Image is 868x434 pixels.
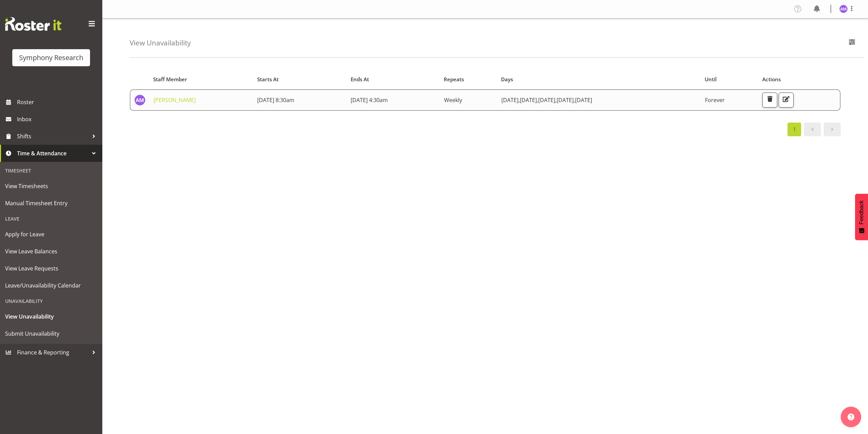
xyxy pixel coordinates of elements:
[17,97,99,107] span: Roster
[5,311,97,322] span: View Unavailability
[444,96,462,104] span: Weekly
[5,246,97,256] span: View Leave Balances
[779,93,794,108] button: Edit Unavailability
[444,75,464,83] span: Repeats
[5,263,97,274] span: View Leave Requests
[2,164,101,178] div: Timesheet
[2,260,101,277] a: View Leave Requests
[17,131,89,141] span: Shifts
[848,414,854,420] img: help-xxl-2.png
[574,96,575,104] span: ,
[2,308,101,325] a: View Unavailability
[2,226,101,243] a: Apply for Leave
[2,243,101,260] a: View Leave Balances
[501,75,513,83] span: Days
[17,114,99,124] span: Inbox
[351,96,388,104] span: [DATE] 4:30am
[520,96,538,104] span: [DATE]
[257,96,294,104] span: [DATE] 8:30am
[2,294,101,308] div: Unavailability
[501,96,520,104] span: [DATE]
[575,96,592,104] span: [DATE]
[5,229,97,239] span: Apply for Leave
[557,96,575,104] span: [DATE]
[5,181,97,191] span: View Timesheets
[518,96,520,104] span: ,
[5,17,61,31] img: Rosterit website logo
[17,148,89,158] span: Time & Attendance
[2,178,101,195] a: View Timesheets
[153,75,187,83] span: Staff Member
[839,5,848,13] img: amal-makan1835.jpg
[19,53,83,63] div: Symphony Research
[134,95,145,106] img: amal-makan1835.jpg
[2,277,101,294] a: Leave/Unavailability Calendar
[537,96,538,104] span: ,
[2,195,101,212] a: Manual Timesheet Entry
[2,325,101,342] a: Submit Unavailability
[130,39,191,47] h4: View Unavailability
[5,280,97,291] span: Leave/Unavailability Calendar
[538,96,557,104] span: [DATE]
[858,200,865,224] span: Feedback
[555,96,557,104] span: ,
[17,347,89,358] span: Finance & Reporting
[2,212,101,226] div: Leave
[762,93,777,108] button: Delete Unavailability
[5,198,97,208] span: Manual Timesheet Entry
[153,96,196,104] a: [PERSON_NAME]
[705,75,717,83] span: Until
[855,194,868,240] button: Feedback - Show survey
[705,96,725,104] span: Forever
[845,36,859,51] button: Filter Employees
[351,75,369,83] span: Ends At
[762,75,781,83] span: Actions
[5,328,97,339] span: Submit Unavailability
[257,75,279,83] span: Starts At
